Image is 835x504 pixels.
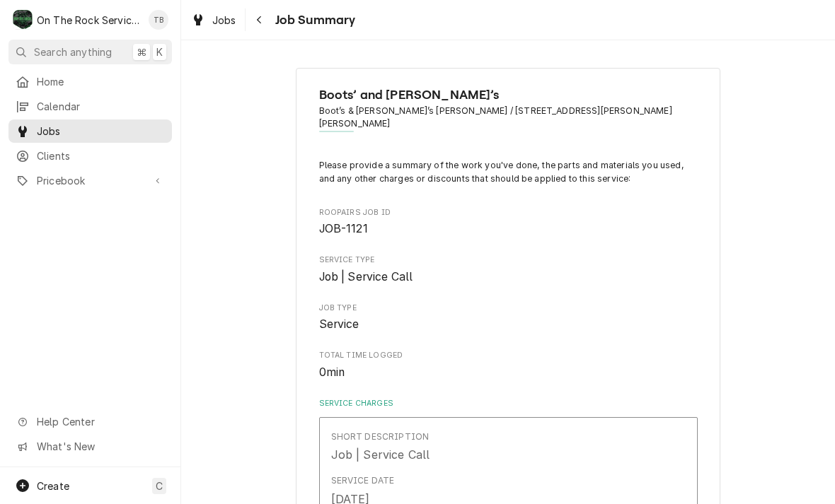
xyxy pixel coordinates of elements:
[319,270,413,283] span: Job | Service Call
[319,254,698,285] div: Service Type
[319,350,698,361] span: Total Time Logged
[319,207,698,238] div: Roopairs Job ID
[319,254,698,266] span: Service Type
[37,13,141,28] div: On The Rock Services
[37,74,165,89] span: Home
[248,8,271,31] button: Navigate back
[8,40,172,64] button: Search anything⌘K
[8,410,172,433] a: Go to Help Center
[34,45,112,59] span: Search anything
[319,303,698,314] span: Job Type
[319,398,698,409] label: Service Charges
[212,13,236,28] span: Jobs
[13,10,33,30] div: On The Rock Services's Avatar
[8,95,172,118] a: Calendar
[319,207,698,218] span: Roopairs Job ID
[13,10,33,30] div: O
[319,365,345,379] span: 0min
[319,222,368,235] span: JOB-1121
[331,474,395,487] div: Service Date
[319,350,698,380] div: Total Time Logged
[319,86,698,142] div: Client Information
[137,45,146,59] span: ⌘
[37,148,165,163] span: Clients
[8,169,172,192] a: Go to Pricebook
[319,317,359,331] span: Service
[37,99,165,114] span: Calendar
[149,10,168,30] div: Todd Brady's Avatar
[185,8,242,32] a: Jobs
[319,364,698,381] span: Total Time Logged
[319,86,698,105] span: Name
[319,269,698,286] span: Service Type
[319,316,698,333] span: Job Type
[37,480,69,492] span: Create
[156,45,163,59] span: K
[331,430,430,443] div: Short Description
[8,144,172,168] a: Clients
[37,439,163,454] span: What's New
[319,221,698,238] span: Roopairs Job ID
[8,70,172,93] a: Home
[8,119,172,143] a: Jobs
[149,10,168,30] div: TB
[319,105,698,131] span: Address
[37,414,163,429] span: Help Center
[37,173,144,188] span: Pricebook
[37,124,165,139] span: Jobs
[8,435,172,458] a: Go to What's New
[319,303,698,333] div: Job Type
[319,159,698,185] p: Please provide a summary of the work you've done, the parts and materials you used, and any other...
[331,446,430,463] div: Job | Service Call
[271,11,356,30] span: Job Summary
[156,479,163,493] span: C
